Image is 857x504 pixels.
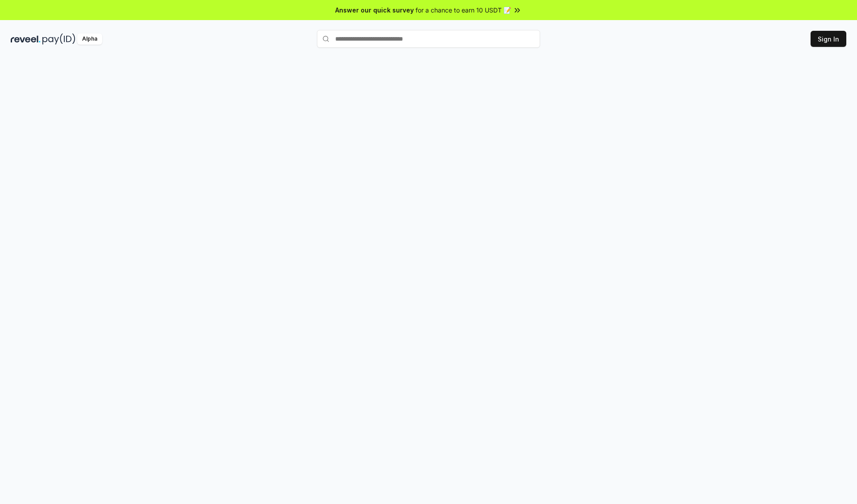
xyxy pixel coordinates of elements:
span: Answer our quick survey [335,5,414,15]
div: Alpha [77,33,102,45]
button: Sign In [811,31,846,47]
img: pay_id [42,33,75,45]
img: reveel_dark [11,33,41,45]
span: for a chance to earn 10 USDT 📝 [416,5,511,15]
